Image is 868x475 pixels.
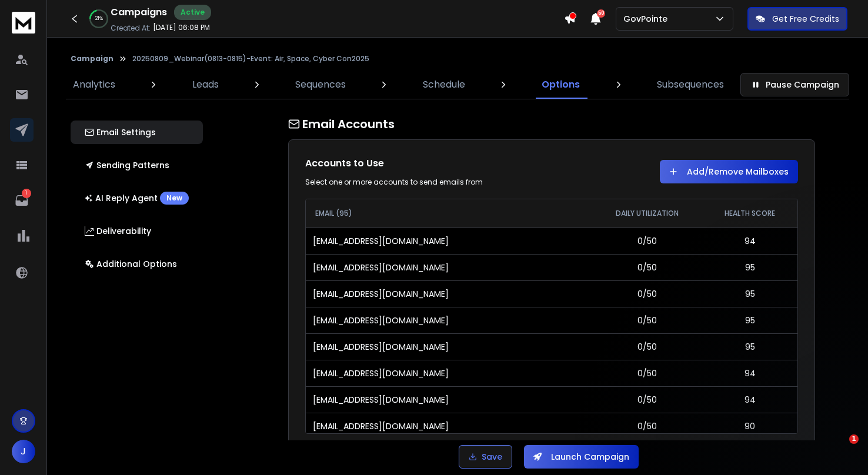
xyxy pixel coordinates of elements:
[524,445,639,469] button: Launch Campaign
[185,71,226,99] a: Leads
[313,367,449,379] p: [EMAIL_ADDRESS][DOMAIN_NAME]
[592,333,703,360] td: 0/50
[71,54,113,63] button: Campaign
[71,121,203,144] button: Email Settings
[459,445,512,469] button: Save
[22,189,31,198] p: 1
[592,199,703,228] th: DAILY UTILIZATION
[535,71,587,99] a: Options
[703,333,797,360] td: 95
[657,78,724,92] p: Subsequences
[703,280,797,307] td: 95
[660,160,798,183] button: Add/Remove Mailboxes
[85,126,156,138] p: Email Settings
[623,13,672,25] p: GovPointe
[111,24,151,33] p: Created At:
[71,153,203,177] button: Sending Patterns
[597,9,605,18] span: 50
[703,360,797,386] td: 94
[592,307,703,333] td: 0/50
[85,159,169,171] p: Sending Patterns
[132,54,369,63] p: 20250809_Webinar(0813-0815)-Event: Air, Space, Cyber Con2025
[592,386,703,413] td: 0/50
[313,235,449,247] p: [EMAIL_ADDRESS][DOMAIN_NAME]
[305,156,540,170] h1: Accounts to Use
[12,440,35,463] button: J
[313,341,449,353] p: [EMAIL_ADDRESS][DOMAIN_NAME]
[542,78,580,92] p: Options
[772,13,839,25] p: Get Free Credits
[160,192,189,205] div: New
[288,71,353,99] a: Sequences
[423,78,465,92] p: Schedule
[66,71,122,99] a: Analytics
[313,262,449,273] p: [EMAIL_ADDRESS][DOMAIN_NAME]
[849,434,859,444] span: 1
[73,78,115,92] p: Analytics
[305,178,540,187] div: Select one or more accounts to send emails from
[313,315,449,326] p: [EMAIL_ADDRESS][DOMAIN_NAME]
[825,434,853,463] iframe: Intercom live chat
[111,5,167,19] h1: Campaigns
[95,15,103,22] p: 21 %
[153,23,210,32] p: [DATE] 06:08 PM
[740,73,849,96] button: Pause Campaign
[313,420,449,432] p: [EMAIL_ADDRESS][DOMAIN_NAME]
[703,254,797,280] td: 95
[592,413,703,439] td: 0/50
[71,252,203,276] button: Additional Options
[71,219,203,243] button: Deliverability
[416,71,472,99] a: Schedule
[192,78,219,92] p: Leads
[313,394,449,406] p: [EMAIL_ADDRESS][DOMAIN_NAME]
[288,116,815,132] h1: Email Accounts
[650,71,731,99] a: Subsequences
[85,225,151,237] p: Deliverability
[12,12,35,34] img: logo
[747,7,847,31] button: Get Free Credits
[10,189,34,212] a: 1
[592,228,703,254] td: 0/50
[703,307,797,333] td: 95
[592,360,703,386] td: 0/50
[592,254,703,280] td: 0/50
[306,199,592,228] th: EMAIL (95)
[174,5,211,20] div: Active
[85,192,189,205] p: AI Reply Agent
[295,78,346,92] p: Sequences
[703,228,797,254] td: 94
[85,258,177,270] p: Additional Options
[703,199,797,228] th: HEALTH SCORE
[313,288,449,300] p: [EMAIL_ADDRESS][DOMAIN_NAME]
[592,280,703,307] td: 0/50
[71,186,203,210] button: AI Reply AgentNew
